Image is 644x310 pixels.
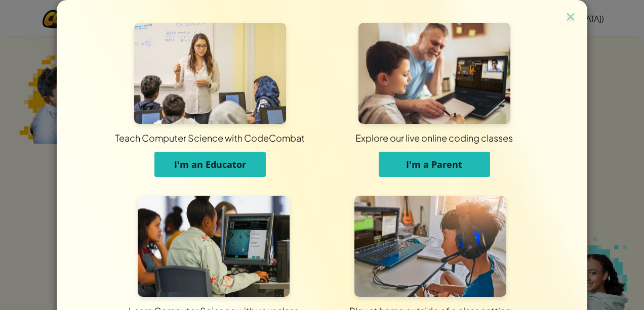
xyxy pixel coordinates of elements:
button: I'm an Educator [154,152,266,177]
span: I'm a Parent [406,158,462,170]
img: For Parents [358,23,510,124]
img: For Educators [134,23,286,124]
img: For Students [138,196,290,297]
img: For Individuals [354,196,506,297]
span: I'm an Educator [174,158,246,170]
button: I'm a Parent [379,152,490,177]
img: close icon [564,10,577,25]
